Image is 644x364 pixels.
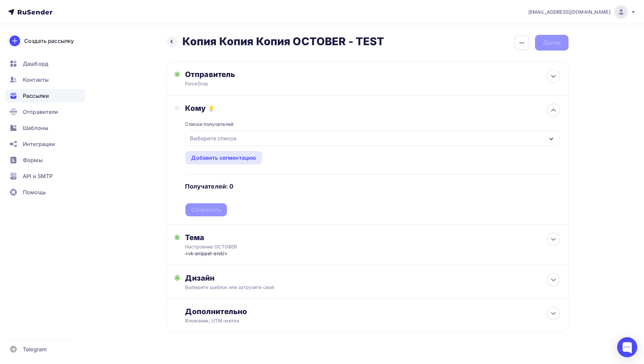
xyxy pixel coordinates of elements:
div: Добавить сегментацию [191,154,256,162]
span: Интеграции [23,140,55,148]
span: Дашборд [23,60,48,68]
span: Telegram [23,345,47,353]
div: Списки получателей [185,121,234,128]
div: Создать рассылку [24,37,74,45]
div: Дополнительно [185,307,560,316]
div: Выберите список [187,132,240,144]
a: Отправители [5,105,85,119]
h2: Копия Копия Копия OCTOBER - TEST [182,35,384,48]
a: Контакты [5,73,85,86]
span: Контакты [23,76,49,84]
button: Выберите список [185,130,560,146]
a: Дашборд [5,57,85,70]
div: <vk-snippet-end/> [185,250,317,257]
div: Отправитель [185,70,330,79]
a: Формы [5,153,85,167]
div: Кому [185,103,560,113]
a: Шаблоны [5,121,85,135]
div: Дизайн [185,273,560,283]
span: [EMAIL_ADDRESS][DOMAIN_NAME] [528,9,610,15]
span: Рассылки [23,92,49,100]
span: Формы [23,156,43,164]
span: Отправители [23,108,58,116]
div: Вложения, UTM–метки [185,317,523,324]
span: Шаблоны [23,124,48,132]
div: Настроение OCTOBER [185,243,304,250]
a: Рассылки [5,89,85,102]
div: ForceDrop [185,80,316,87]
h4: Получателей: 0 [185,183,234,191]
span: API и SMTP [23,172,53,180]
a: [EMAIL_ADDRESS][DOMAIN_NAME] [528,5,636,19]
div: Тема [185,233,317,242]
span: Помощь [23,188,46,196]
div: Выберите шаблон или загрузите свой [185,284,523,291]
